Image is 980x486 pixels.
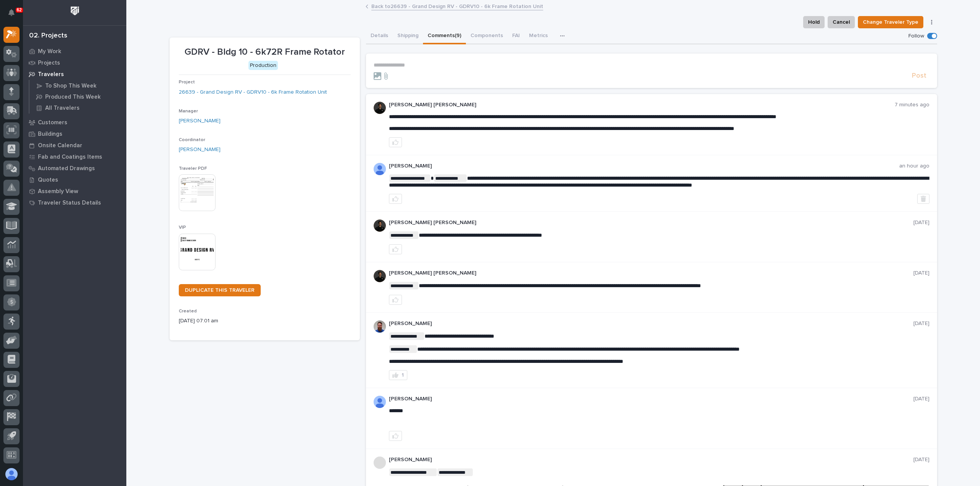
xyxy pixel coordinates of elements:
[909,72,929,80] button: Post
[393,28,423,44] button: Shipping
[179,284,261,296] a: DUPLICATE THIS TRAVELER
[38,154,102,161] p: Fab and Coatings Items
[466,28,508,44] button: Components
[858,16,923,28] button: Change Traveler Type
[68,4,82,18] img: Workspace Logo
[374,102,386,114] img: sjoYg5HrSnqbeah8ZJ2s
[389,194,402,204] button: like this post
[38,188,78,195] p: Assembly View
[38,119,67,126] p: Customers
[45,83,96,89] p: To Shop This Week
[179,80,195,85] span: Project
[29,32,67,40] div: 02. Projects
[389,219,913,226] p: [PERSON_NAME] [PERSON_NAME]
[23,163,126,174] a: Automated Drawings
[23,117,126,128] a: Customers
[38,165,95,172] p: Automated Drawings
[366,28,393,44] button: Details
[45,105,80,112] p: All Travelers
[895,102,929,108] p: 7 minutes ago
[23,128,126,140] a: Buildings
[179,47,351,58] p: GDRV - Bldg 10 - 6k72R Frame Rotator
[917,194,929,204] button: Delete post
[3,466,20,482] button: users-avatar
[389,102,895,108] p: [PERSON_NAME] [PERSON_NAME]
[371,2,543,10] a: Back to26639 - Grand Design RV - GDRV10 - 6k Frame Rotation Unit
[389,370,407,380] button: 1
[374,270,386,282] img: sjoYg5HrSnqbeah8ZJ2s
[38,71,64,78] p: Travelers
[29,102,126,113] a: All Travelers
[38,200,101,206] p: Traveler Status Details
[389,320,913,327] p: [PERSON_NAME]
[389,137,402,147] button: like this post
[423,28,466,44] button: Comments (9)
[828,16,855,28] button: Cancel
[23,174,126,185] a: Quotes
[863,18,918,27] span: Change Traveler Type
[179,117,220,125] a: [PERSON_NAME]
[179,138,205,142] span: Coordinator
[17,7,22,13] p: 62
[389,457,913,463] p: [PERSON_NAME]
[179,166,207,171] span: Traveler PDF
[389,396,913,402] p: [PERSON_NAME]
[899,163,929,169] p: an hour ago
[38,131,62,138] p: Buildings
[23,197,126,208] a: Traveler Status Details
[374,396,386,408] img: AOh14GjL2DAcrcZY4n3cZEezSB-C93yGfxH8XahArY0--A=s96-c
[389,163,899,169] p: [PERSON_NAME]
[10,9,20,21] div: Notifications62
[38,142,82,149] p: Onsite Calendar
[374,219,386,232] img: sjoYg5HrSnqbeah8ZJ2s
[45,94,101,101] p: Produced This Week
[29,91,126,102] a: Produced This Week
[402,372,404,378] div: 1
[908,33,924,39] p: Follow
[913,320,929,327] p: [DATE]
[508,28,524,44] button: FAI
[912,72,926,80] span: Post
[803,16,825,28] button: Hold
[833,18,850,27] span: Cancel
[389,431,402,441] button: like this post
[179,309,197,314] span: Created
[23,151,126,163] a: Fab and Coatings Items
[179,146,220,154] a: [PERSON_NAME]
[179,88,327,96] a: 26639 - Grand Design RV - GDRV10 - 6k Frame Rotation Unit
[374,163,386,175] img: AFdZucp4O16xFhxMcTeEuenny-VD_tPRErxPoXZ3MQEHspKARVmUoIIPOgyEMzaJjLGSiOSqDApAeC9KqsZPUsb5AP6OrOqLG...
[248,61,278,70] div: Production
[913,270,929,276] p: [DATE]
[23,185,126,197] a: Assembly View
[23,57,126,68] a: Projects
[389,295,402,305] button: like this post
[179,317,351,325] p: [DATE] 07:01 am
[185,288,255,293] span: DUPLICATE THIS TRAVELER
[38,177,58,184] p: Quotes
[374,320,386,333] img: 6hTokn1ETDGPf9BPokIQ
[29,80,126,91] a: To Shop This Week
[808,18,820,27] span: Hold
[389,244,402,254] button: like this post
[913,219,929,226] p: [DATE]
[913,396,929,402] p: [DATE]
[23,68,126,80] a: Travelers
[179,109,198,114] span: Manager
[38,48,61,55] p: My Work
[38,60,60,67] p: Projects
[913,457,929,463] p: [DATE]
[179,225,186,230] span: VIP
[3,5,20,21] button: Notifications
[524,28,552,44] button: Metrics
[389,270,913,276] p: [PERSON_NAME] [PERSON_NAME]
[23,46,126,57] a: My Work
[23,140,126,151] a: Onsite Calendar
